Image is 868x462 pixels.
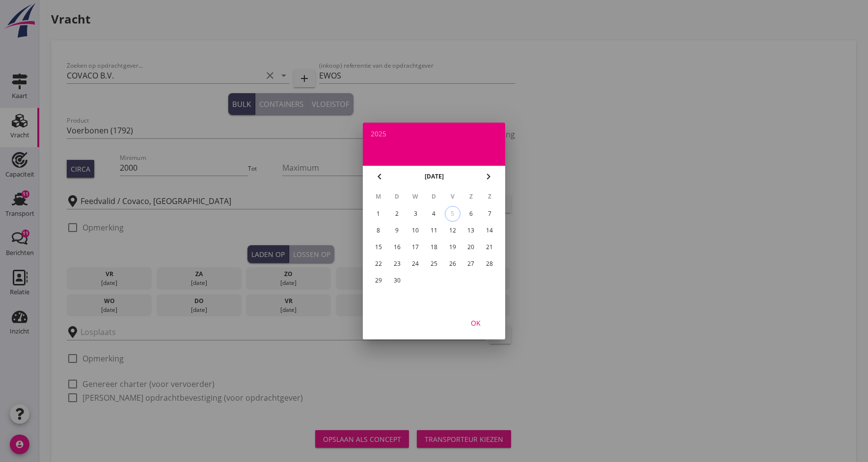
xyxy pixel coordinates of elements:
i: chevron_left [374,171,385,182]
th: V [444,188,461,205]
button: 6 [463,206,479,222]
button: 5 [445,206,461,222]
button: 30 [389,273,405,288]
button: 19 [445,239,461,255]
button: 23 [389,256,405,272]
button: 15 [371,239,386,255]
button: 20 [463,239,479,255]
button: 10 [407,223,423,238]
button: OK [454,314,497,332]
button: 24 [407,256,423,272]
button: 11 [426,223,442,238]
button: 27 [463,256,479,272]
button: 26 [445,256,461,272]
th: D [425,188,443,205]
button: [DATE] [422,169,447,184]
div: OK [462,318,489,328]
button: 3 [407,206,423,222]
button: 22 [371,256,386,272]
i: chevron_right [483,171,494,182]
button: 8 [371,223,386,238]
button: 14 [482,223,497,238]
button: 16 [389,239,405,255]
button: 2 [389,206,405,222]
button: 9 [389,223,405,238]
div: 2025 [371,130,497,137]
th: D [388,188,406,205]
button: 25 [426,256,442,272]
button: 21 [482,239,497,255]
button: 18 [426,239,442,255]
button: 1 [371,206,386,222]
th: M [370,188,387,205]
button: 17 [407,239,423,255]
button: 7 [482,206,497,222]
button: 28 [482,256,497,272]
th: Z [462,188,480,205]
div: 5 [445,206,460,221]
th: W [407,188,424,205]
button: 13 [463,223,479,238]
th: Z [481,188,498,205]
button: 12 [445,223,461,238]
button: 4 [426,206,442,222]
button: 29 [371,273,386,288]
